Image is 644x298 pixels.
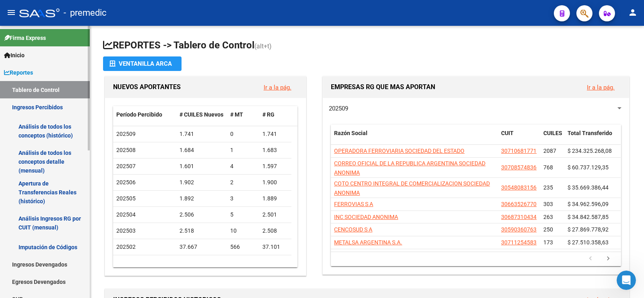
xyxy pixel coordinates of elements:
[501,226,537,233] span: 30590360763
[334,148,464,154] span: OPERADORA FERROVIARIA SOCIEDAD DEL ESTADO
[230,129,256,139] div: 0
[116,244,136,250] span: 202502
[116,131,136,137] span: 202509
[180,111,223,118] span: # CUILES Nuevos
[103,56,182,71] button: Ventanilla ARCA
[568,239,609,246] span: $ 27.510.358,63
[501,164,537,171] span: 30708574836
[334,214,398,220] span: INC SOCIEDAD ANONIMA
[501,214,537,220] span: 30687310434
[264,84,291,91] a: Ir a la pág.
[334,201,373,207] span: FERROVIAS S A
[543,148,556,154] span: 2087
[259,106,291,123] datatable-header-cell: # RG
[254,42,272,50] span: (alt+t)
[568,164,609,171] span: $ 60.737.129,35
[116,179,136,185] span: 202506
[543,239,553,246] span: 173
[116,211,136,218] span: 202504
[176,106,227,123] datatable-header-cell: # CUILES Nuevos
[501,239,537,246] span: 30711254583
[568,201,609,207] span: $ 34.962.596,09
[628,8,638,17] mat-icon: person
[257,80,298,95] button: Ir a la pág.
[587,84,615,91] a: Ir a la pág.
[564,125,621,151] datatable-header-cell: Total Transferido
[113,83,181,91] span: NUEVOS APORTANTES
[116,163,136,169] span: 202507
[262,178,288,187] div: 1.900
[568,226,609,233] span: $ 27.869.778,92
[180,178,224,187] div: 1.902
[230,194,256,203] div: 3
[262,111,275,118] span: # RG
[230,226,256,235] div: 10
[334,180,490,196] span: COTO CENTRO INTEGRAL DE COMERCIALIZACION SOCIEDAD ANONIMA
[543,214,553,220] span: 263
[180,194,224,203] div: 1.892
[230,162,256,171] div: 4
[331,83,435,91] span: EMPRESAS RG QUE MAS APORTAN
[329,105,348,112] span: 202509
[568,214,609,220] span: $ 34.842.587,85
[116,111,162,118] span: Período Percibido
[230,178,256,187] div: 2
[580,80,621,95] button: Ir a la pág.
[262,162,288,171] div: 1.597
[230,111,243,118] span: # MT
[230,242,256,252] div: 566
[617,271,636,290] iframe: Intercom live chat
[4,51,25,60] span: Inicio
[498,125,540,151] datatable-header-cell: CUIT
[543,226,553,233] span: 250
[334,226,372,233] span: CENCOSUD S A
[331,125,498,151] datatable-header-cell: Razón Social
[568,184,609,191] span: $ 35.669.386,44
[334,160,485,176] span: CORREO OFICIAL DE LA REPUBLICA ARGENTINA SOCIEDAD ANONIMA
[583,254,598,263] a: go to previous page
[501,184,537,191] span: 30548083156
[180,129,224,139] div: 1.741
[116,195,136,202] span: 202505
[543,130,562,136] span: CUILES
[180,210,224,219] div: 2.506
[103,39,631,53] h1: REPORTES -> Tablero de Control
[113,106,176,123] datatable-header-cell: Período Percibido
[64,4,107,22] span: - premedic
[543,164,553,171] span: 768
[227,106,259,123] datatable-header-cell: # MT
[116,227,136,234] span: 202503
[334,239,402,246] span: METALSA ARGENTINA S.A.
[230,210,256,219] div: 5
[262,146,288,155] div: 1.683
[568,130,612,136] span: Total Transferido
[180,146,224,155] div: 1.684
[116,147,136,153] span: 202508
[262,226,288,235] div: 2.508
[6,8,16,17] mat-icon: menu
[230,146,256,155] div: 1
[109,56,175,71] div: Ventanilla ARCA
[540,125,564,151] datatable-header-cell: CUILES
[262,194,288,203] div: 1.889
[543,201,553,207] span: 303
[180,242,224,252] div: 37.667
[4,33,46,42] span: Firma Express
[4,68,33,77] span: Reportes
[501,201,537,207] span: 30663526770
[262,242,288,252] div: 37.101
[543,184,553,191] span: 235
[501,148,537,154] span: 30710681771
[180,162,224,171] div: 1.601
[262,210,288,219] div: 2.501
[180,226,224,235] div: 2.518
[501,130,514,136] span: CUIT
[568,148,612,154] span: $ 234.325.268,08
[601,254,616,263] a: go to next page
[262,129,288,139] div: 1.741
[334,130,367,136] span: Razón Social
